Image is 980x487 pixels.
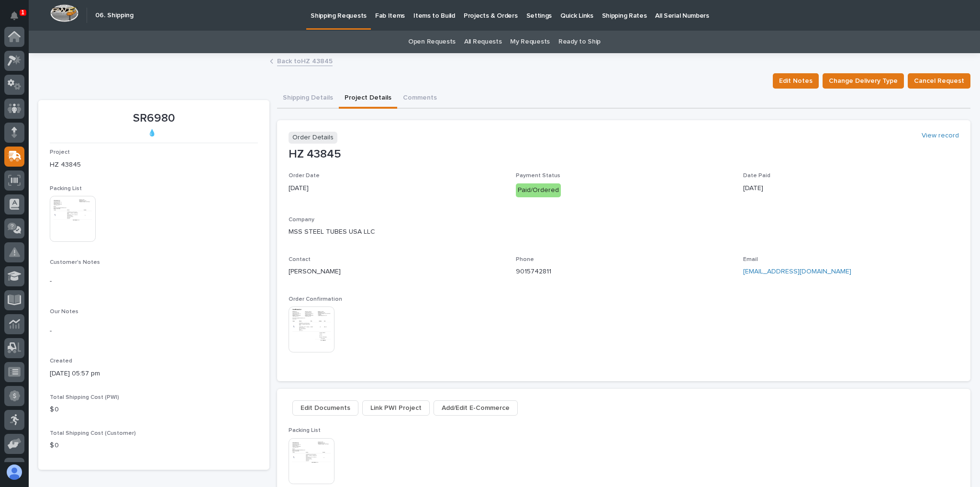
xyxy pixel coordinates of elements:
[292,400,358,416] button: Edit Documents
[95,11,134,20] h2: 06. Shipping
[516,183,561,197] div: Paid/Ordered
[50,129,254,137] p: 💧
[277,89,339,109] button: Shipping Details
[50,441,258,451] p: $ 0
[370,402,422,414] span: Link PWI Project
[289,227,959,237] p: MSS STEEL TUBES USA LLC
[779,75,813,87] span: Edit Notes
[464,31,501,53] a: All Requests
[914,75,964,87] span: Cancel Request
[50,430,136,436] span: Total Shipping Cost (Customer)
[289,296,342,302] span: Order Confirmation
[50,276,258,286] p: -
[50,112,258,125] p: SR6980
[50,369,258,379] p: [DATE] 05:57 pm
[4,462,24,482] button: users-avatar
[289,147,959,161] p: HZ 43845
[301,402,350,414] span: Edit Documents
[516,173,560,179] span: Payment Status
[516,268,551,275] a: 9015742811
[442,402,510,414] span: Add/Edit E-Commerce
[823,73,904,89] button: Change Delivery Type
[50,309,78,315] span: Our Notes
[12,11,24,27] div: Notifications1
[289,132,337,144] p: Order Details
[289,173,320,179] span: Order Date
[743,183,959,193] p: [DATE]
[339,89,397,109] button: Project Details
[289,183,504,193] p: [DATE]
[50,4,78,22] img: Workspace Logo
[50,326,258,336] p: -
[434,400,518,416] button: Add/Edit E-Commerce
[50,260,100,265] span: Customer's Notes
[397,89,443,109] button: Comments
[50,160,258,170] p: HZ 43845
[829,75,898,87] span: Change Delivery Type
[558,31,601,53] a: Ready to Ship
[516,257,534,262] span: Phone
[362,400,430,416] button: Link PWI Project
[908,73,970,89] button: Cancel Request
[510,31,550,53] a: My Requests
[50,405,258,415] p: $ 0
[50,149,70,155] span: Project
[773,73,819,89] button: Edit Notes
[289,267,504,277] p: [PERSON_NAME]
[743,268,851,275] a: [EMAIL_ADDRESS][DOMAIN_NAME]
[289,217,314,223] span: Company
[408,31,456,53] a: Open Requests
[743,173,770,179] span: Date Paid
[21,9,24,16] p: 1
[50,395,119,400] span: Total Shipping Cost (PWI)
[50,358,72,364] span: Created
[922,132,959,140] a: View record
[50,186,82,192] span: Packing List
[289,257,311,262] span: Contact
[743,257,758,262] span: Email
[4,6,24,26] button: Notifications
[277,55,333,66] a: Back toHZ 43845
[289,428,321,433] span: Packing List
